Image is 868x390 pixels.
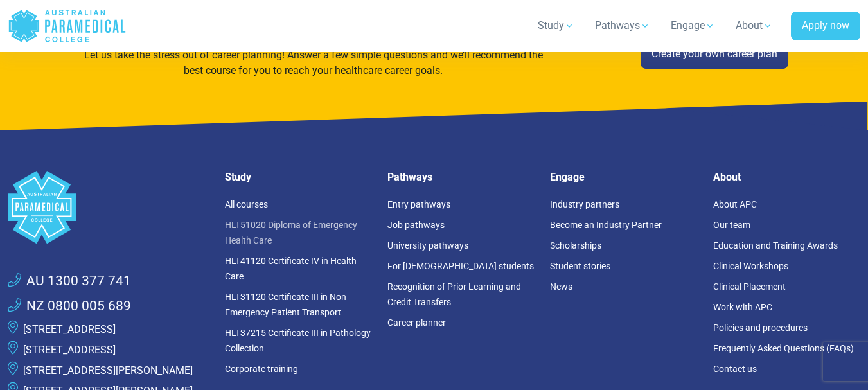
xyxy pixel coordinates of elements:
a: About APC [713,199,757,209]
a: University pathways [387,240,468,251]
a: Pathways [587,8,658,44]
a: HLT37215 Certificate III in Pathology Collection [225,328,371,353]
a: Policies and procedures [713,323,808,333]
a: Clinical Workshops [713,261,788,271]
a: [STREET_ADDRESS] [23,344,116,356]
h5: About [713,171,860,183]
a: Create your own career plan [641,39,788,69]
a: Contact us [713,364,757,374]
h5: Study [225,171,372,183]
a: NZ 0800 005 689 [8,296,131,317]
a: Scholarships [550,240,601,251]
a: Industry partners [550,199,619,209]
a: Australian Paramedical College [8,5,127,47]
a: Become an Industry Partner [550,220,662,230]
a: HLT51020 Diploma of Emergency Health Care [225,220,357,245]
a: Corporate training [225,364,298,374]
a: Student stories [550,261,610,271]
a: [STREET_ADDRESS] [23,323,116,335]
a: Career planner [387,317,446,328]
a: Recognition of Prior Learning and Credit Transfers [387,281,521,307]
a: For [DEMOGRAPHIC_DATA] students [387,261,534,271]
a: Education and Training Awards [713,240,838,251]
a: HLT41120 Certificate IV in Health Care [225,256,357,281]
a: [STREET_ADDRESS][PERSON_NAME] [23,364,193,377]
a: HLT31120 Certificate III in Non-Emergency Patient Transport [225,292,349,317]
a: Work with APC [713,302,772,312]
a: Clinical Placement [713,281,786,292]
h5: Pathways [387,171,535,183]
a: News [550,281,572,292]
a: All courses [225,199,268,209]
a: Space [8,171,209,244]
a: Entry pathways [387,199,450,209]
a: Frequently Asked Questions (FAQs) [713,343,854,353]
a: About [728,8,781,44]
h5: Engage [550,171,697,183]
p: Let us take the stress out of career planning! Answer a few simple questions and we’ll recommend ... [80,48,547,78]
a: Job pathways [387,220,445,230]
a: Engage [663,8,723,44]
a: Apply now [791,12,860,41]
a: Our team [713,220,750,230]
a: AU 1300 377 741 [8,271,131,292]
a: Study [530,8,582,44]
